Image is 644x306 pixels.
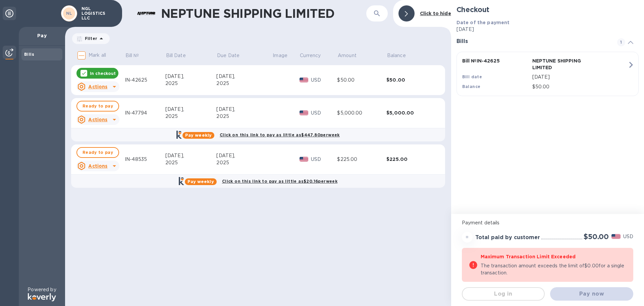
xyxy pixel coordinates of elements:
span: Amount [338,52,365,59]
img: USD [300,157,309,162]
u: Actions [88,117,107,122]
b: Maximum Transaction Limit Exceeded [481,254,576,259]
div: [DATE], [216,73,272,80]
img: USD [611,234,621,239]
p: The transaction amount exceeds the limit of $0.00 for a single transaction. [481,262,627,276]
div: 2025 [216,159,272,166]
p: Due Date [217,52,239,59]
b: Click on this link to pay as little as $20.16 per week [222,179,337,184]
div: [DATE], [165,73,217,80]
div: $5,000.00 [337,110,386,117]
div: $50.00 [337,77,386,84]
div: 2025 [165,159,217,166]
b: Bills [24,52,34,57]
h1: NEPTUNE SHIPPING LIMITED [161,6,366,20]
p: USD [623,233,633,240]
p: $50.00 [532,83,628,90]
p: [DATE] [457,26,639,33]
b: Pay weekly [185,133,212,138]
button: Ready to pay [76,147,119,158]
div: 2025 [165,113,217,120]
div: [DATE], [216,106,272,113]
div: $225.00 [337,156,386,163]
div: 2025 [216,113,272,120]
div: $50.00 [386,77,436,83]
div: IN-48535 [125,156,165,163]
h2: $50.00 [584,232,609,241]
p: In checkout [90,71,116,76]
img: USD [300,111,309,115]
div: IN-42625 [125,77,165,84]
div: [DATE], [216,152,272,159]
b: Date of the payment [457,20,510,25]
p: USD [311,156,337,163]
span: Due Date [217,52,248,59]
span: Ready to pay [83,148,113,157]
p: Balance [387,52,406,59]
p: Bill № [125,52,139,59]
h3: Total paid by customer [475,234,540,241]
div: [DATE], [165,106,217,113]
p: Amount [338,52,357,59]
p: Mark all [89,52,106,59]
b: Pay weekly [187,179,214,184]
b: Click to hide [420,11,451,16]
span: 1 [617,38,625,46]
p: Image [273,52,287,59]
div: 2025 [165,80,217,87]
p: Powered by [28,286,56,293]
span: Bill Date [166,52,195,59]
u: Actions [88,163,107,169]
div: $5,000.00 [386,110,436,116]
p: Payment details [462,219,633,226]
p: Currency [300,52,321,59]
b: Balance [462,84,481,89]
div: $225.00 [386,156,436,163]
span: Balance [387,52,415,59]
p: Pay [24,32,60,39]
p: NEPTUNE SHIPPING LIMITED [532,57,600,71]
img: USD [300,78,309,82]
div: = [462,232,473,243]
div: 2025 [216,80,272,87]
h3: Bills [457,38,609,45]
p: NGL LOGISTICS LLC [82,6,115,20]
img: Logo [28,293,56,301]
h2: Checkout [457,5,639,14]
p: Filter [82,36,97,41]
b: Bill date [462,74,482,79]
button: Bill №IN-42625NEPTUNE SHIPPING LIMITEDBill date[DATE]Balance$50.00 [457,52,639,96]
b: NL [66,11,72,16]
b: Click on this link to pay as little as $447.80 per week [220,132,340,137]
div: IN-47794 [125,110,165,117]
span: Bill № [125,52,148,59]
p: USD [311,110,337,117]
p: [DATE] [532,74,628,81]
u: Actions [88,84,107,89]
p: Bill № IN-42625 [462,57,530,64]
button: Ready to pay [76,101,119,112]
span: Ready to pay [83,102,113,110]
div: [DATE], [165,152,217,159]
p: Bill Date [166,52,186,59]
p: USD [311,77,337,84]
